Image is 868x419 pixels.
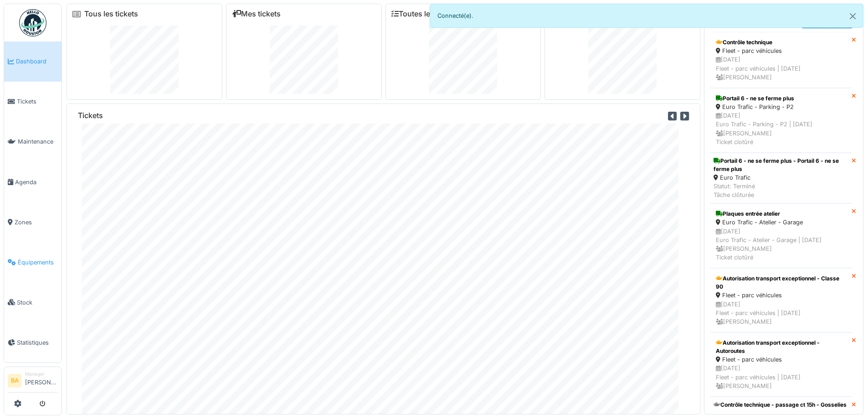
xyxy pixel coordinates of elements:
span: Maintenance [18,137,58,146]
div: Park and Fly [714,409,847,418]
li: [PERSON_NAME] [25,371,58,390]
span: Agenda [15,178,58,186]
a: Tickets [4,82,62,122]
span: Dashboard [16,57,58,66]
div: Euro Trafic [714,173,848,182]
div: Euro Trafic - Atelier - Garage [716,218,846,227]
a: BA Manager[PERSON_NAME] [8,371,58,393]
div: [DATE] Euro Trafic - Atelier - Garage | [DATE] [PERSON_NAME] Ticket clotûré [716,227,846,262]
a: Équipements [4,242,62,282]
a: Stock [4,282,62,322]
span: Stock [17,298,58,307]
a: Portail 6 - ne se ferme plus Euro Trafic - Parking - P2 [DATE]Euro Trafic - Parking - P2 | [DATE]... [710,88,852,153]
span: Tickets [17,97,58,106]
div: Plaques entrée atelier [716,210,846,218]
div: Portail 6 - ne se ferme plus - Portail 6 - ne se ferme plus [714,157,848,173]
div: [DATE] Fleet - parc véhicules | [DATE] [PERSON_NAME] [716,300,846,326]
div: Autorisation transport exceptionnel - Classe 90 [716,274,846,291]
span: Équipements [18,258,58,267]
a: Autorisation transport exceptionnel - Classe 90 Fleet - parc véhicules [DATE]Fleet - parc véhicul... [710,268,852,332]
a: Mes tickets [232,10,281,18]
div: Statut: Terminé Tâche clôturée [714,182,848,199]
h6: Tickets [78,111,103,120]
div: Connecté(e). [430,4,864,28]
button: Close [842,4,863,28]
a: Agenda [4,162,62,202]
li: BA [8,374,21,388]
a: Tous les tickets [84,10,138,18]
a: Contrôle technique Fleet - parc véhicules [DATE]Fleet - parc véhicules | [DATE] [PERSON_NAME] [710,32,852,88]
div: Fleet - parc véhicules [716,47,846,55]
div: Contrôle technique - passage ct 15h - Gosselies [714,401,847,409]
a: Autorisation transport exceptionnel - Autoroutes Fleet - parc véhicules [DATE]Fleet - parc véhicu... [710,332,852,397]
div: Contrôle technique [716,38,846,47]
div: Manager [25,371,58,378]
div: Euro Trafic - Parking - P2 [716,103,846,111]
a: Zones [4,202,62,242]
a: Dashboard [4,41,62,82]
a: Portail 6 - ne se ferme plus - Portail 6 - ne se ferme plus Euro Trafic Statut: TerminéTâche clôt... [710,153,852,204]
a: Toutes les tâches [391,10,459,18]
a: Maintenance [4,122,62,162]
a: Plaques entrée atelier Euro Trafic - Atelier - Garage [DATE]Euro Trafic - Atelier - Garage | [DAT... [710,203,852,268]
div: Fleet - parc véhicules [716,291,846,300]
img: Badge_color-CXgf-gQk.svg [19,9,46,36]
div: Fleet - parc véhicules [716,355,846,364]
span: Zones [15,218,58,227]
div: Autorisation transport exceptionnel - Autoroutes [716,339,846,355]
div: [DATE] Fleet - parc véhicules | [DATE] [PERSON_NAME] [716,55,846,82]
span: Statistiques [17,338,58,347]
div: [DATE] Fleet - parc véhicules | [DATE] [PERSON_NAME] [716,364,846,390]
a: Statistiques [4,322,62,362]
div: [DATE] Euro Trafic - Parking - P2 | [DATE] [PERSON_NAME] Ticket clotûré [716,111,846,146]
div: Portail 6 - ne se ferme plus [716,94,846,103]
